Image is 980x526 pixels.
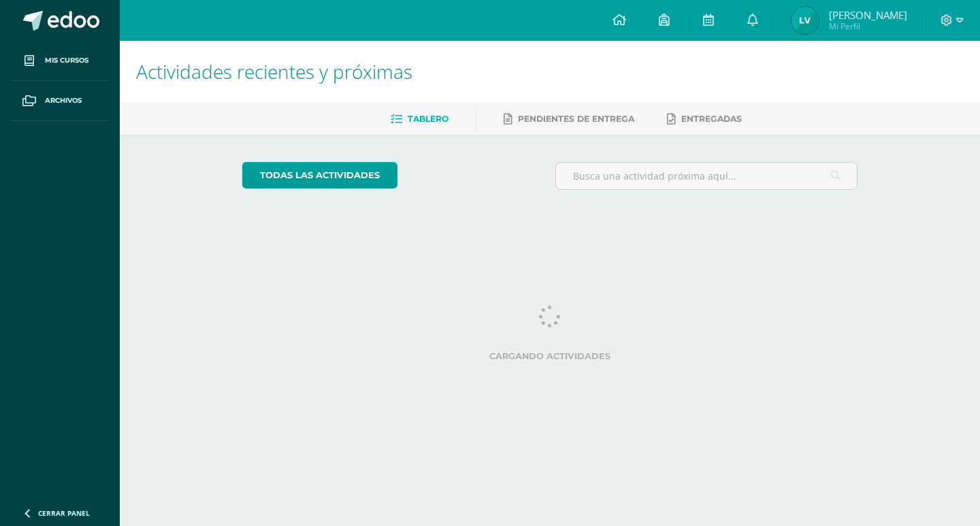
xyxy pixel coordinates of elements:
[518,114,634,124] span: Pendientes de entrega
[829,8,907,22] span: [PERSON_NAME]
[11,41,109,81] a: Mis cursos
[681,114,742,124] span: Entregadas
[667,108,742,130] a: Entregadas
[45,95,82,106] span: Archivos
[136,59,412,84] span: Actividades recientes y próximas
[408,114,448,124] span: Tablero
[242,351,858,361] label: Cargando actividades
[556,163,857,189] input: Busca una actividad próxima aquí...
[38,508,90,518] span: Cerrar panel
[504,108,634,130] a: Pendientes de entrega
[11,81,109,121] a: Archivos
[791,7,819,34] img: 73bf86f290e9f177a04a2a928628ab5f.png
[391,108,448,130] a: Tablero
[829,20,907,32] span: Mi Perfil
[45,55,88,66] span: Mis cursos
[242,162,397,188] a: todas las Actividades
